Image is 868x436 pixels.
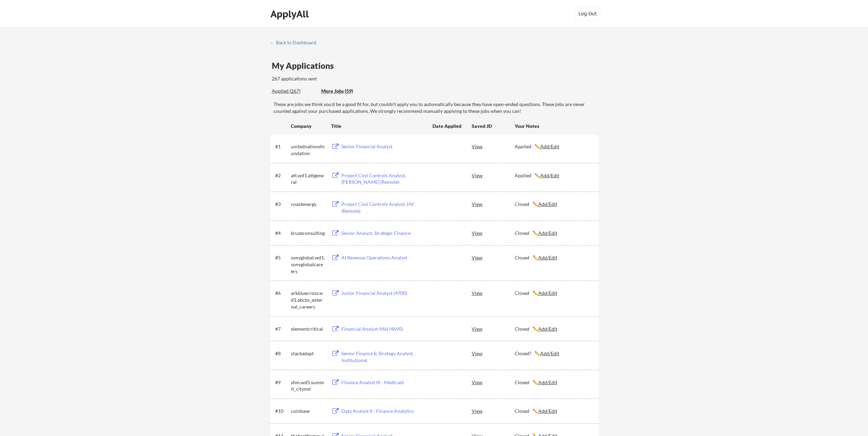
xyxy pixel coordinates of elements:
[270,8,311,20] div: ApplyAll
[515,143,592,150] div: Applied ✏️
[538,290,557,296] u: Add/Edit
[472,120,515,132] div: Saved JD
[432,123,462,130] div: Date Applied
[341,326,426,332] div: Financial Analyst-Mid (4690)
[331,123,426,130] div: Title
[270,40,321,45] div: ← Back to Dashboard
[515,254,592,261] div: Closed ✏️
[272,88,316,95] div: These are all the jobs you've been applied to so far.
[341,254,426,261] div: AI Revenue Operations Analyst
[515,201,592,208] div: Closed ✏️
[341,350,426,363] div: Senior Finance & Strategy Analyst, Institutional
[341,230,426,237] div: Senior Analyst, Strategic Finance
[275,230,289,237] div: #4
[274,101,599,114] div: These are jobs we think you'd be a good fit for, but couldn't apply you to automatically because ...
[472,227,515,239] div: View
[341,143,426,150] div: Senior Financial Analyst
[275,201,289,208] div: #3
[540,144,559,149] u: Add/Edit
[275,290,289,297] div: #6
[321,88,371,95] div: These are job applications we think you'd be a good fit for, but couldn't apply you to automatica...
[291,201,325,208] div: coastenergy
[538,326,557,332] u: Add/Edit
[538,230,557,236] u: Add/Edit
[291,290,325,310] div: arkbluecross.wd1.abcbs_external_careers
[275,379,289,386] div: #9
[275,350,289,357] div: #8
[291,379,325,392] div: shm.wd5.summit_citymd
[515,379,592,386] div: Closed ✏️
[472,322,515,335] div: View
[574,7,601,20] button: Log Out
[341,379,426,386] div: Finance Analyst III - Medicaid
[515,172,592,179] div: Applied ✏️
[291,254,325,274] div: sonyglobal.wd1.sonyglobalcareers
[341,290,426,297] div: Junior Financial Analyst (4700)
[341,201,426,214] div: Project Cost Controls Analyst, HV (Remote)
[472,376,515,388] div: View
[272,88,316,94] div: Applied (267)
[515,230,592,237] div: Closed ✏️
[270,40,321,47] a: ← Back to Dashboard
[291,350,325,357] div: stackadapt
[291,230,325,237] div: kruzeconsulting
[275,254,289,261] div: #5
[472,287,515,299] div: View
[291,143,325,156] div: unitednationsfoundation
[515,350,592,357] div: Closed? ✏️
[538,408,557,414] u: Add/Edit
[472,347,515,359] div: View
[275,326,289,332] div: #7
[472,405,515,417] div: View
[540,172,559,178] u: Add/Edit
[291,123,325,130] div: Company
[275,143,289,150] div: #1
[341,172,426,185] div: Project Cost Controls Analyst, [PERSON_NAME] (Remote)
[472,169,515,181] div: View
[321,88,371,94] div: More Jobs (59)
[538,255,557,260] u: Add/Edit
[472,198,515,210] div: View
[538,201,557,207] u: Add/Edit
[341,408,426,415] div: Data Analyst II - Finance Analytics
[515,408,592,415] div: Closed ✏️
[291,408,325,415] div: coinbase
[272,62,339,70] div: My Applications
[472,251,515,264] div: View
[538,379,557,385] u: Add/Edit
[275,408,289,415] div: #10
[515,290,592,297] div: Closed ✏️
[515,326,592,332] div: Closed ✏️
[275,172,289,179] div: #2
[291,172,325,185] div: att.wd1.attgeneral
[472,140,515,152] div: View
[272,75,404,82] div: 267 applications sent
[540,350,559,356] u: Add/Edit
[515,123,592,130] div: Your Notes
[291,326,325,332] div: elementcritical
